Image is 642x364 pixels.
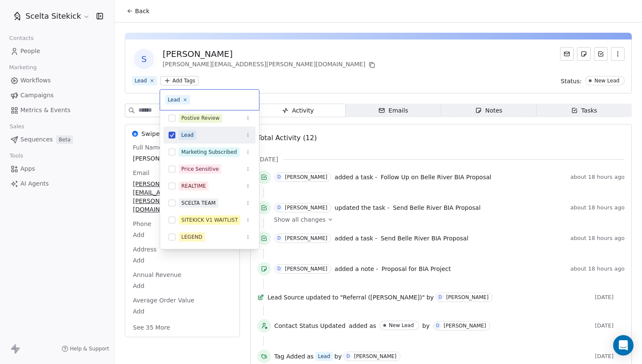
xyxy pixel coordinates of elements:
[181,216,238,224] div: SITEKICK V1 WAITLIST
[181,131,194,139] div: Lead
[168,96,180,104] div: Lead
[181,182,206,190] div: REALTIME
[181,233,203,241] div: LEGEND
[181,114,220,122] div: Postive Review
[181,148,237,156] div: Marketing Subscribed
[163,25,256,245] div: Suggestions
[181,165,219,173] div: Price Sensitive
[181,199,216,207] div: SCELTA TEAM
